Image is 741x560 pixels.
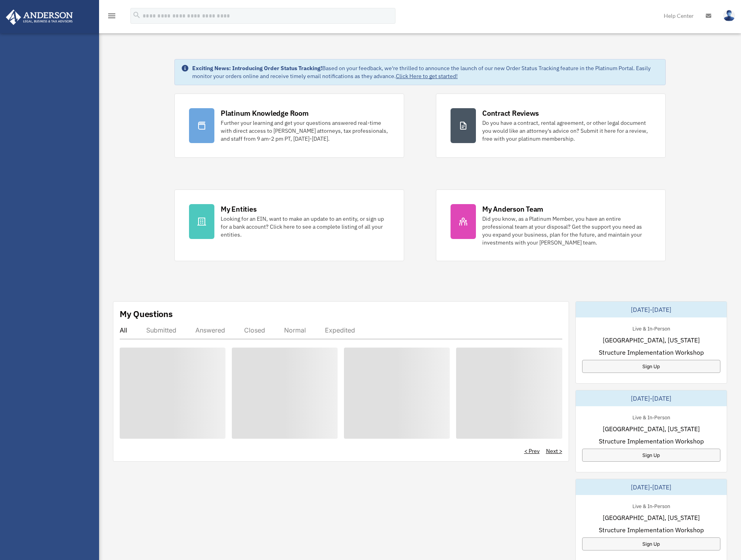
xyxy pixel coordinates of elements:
[396,73,458,80] a: Click Here to get started!
[107,11,116,21] i: menu
[626,413,676,421] div: Live & In-Person
[120,308,173,320] div: My Questions
[221,119,390,143] div: Further your learning and get your questions answered real-time with direct access to [PERSON_NAM...
[482,204,543,214] div: My Anderson Team
[132,11,141,19] i: search
[436,94,666,158] a: Contract Reviews Do you have a contract, rental agreement, or other legal document you would like...
[576,479,727,495] div: [DATE]-[DATE]
[221,108,309,118] div: Platinum Knowledge Room
[599,525,704,535] span: Structure Implementation Workshop
[599,436,704,446] span: Structure Implementation Workshop
[524,447,540,455] a: < Prev
[482,108,539,118] div: Contract Reviews
[546,447,562,455] a: Next >
[603,513,700,522] span: [GEOGRAPHIC_DATA], [US_STATE]
[582,449,721,462] a: Sign Up
[582,360,721,373] a: Sign Up
[482,215,651,247] div: Did you know, as a Platinum Member, you have an entire professional team at your disposal? Get th...
[603,335,700,345] span: [GEOGRAPHIC_DATA], [US_STATE]
[192,65,322,72] strong: Exciting News: Introducing Order Status Tracking!
[576,302,727,317] div: [DATE]-[DATE]
[284,326,306,334] div: Normal
[436,189,666,261] a: My Anderson Team Did you know, as a Platinum Member, you have an entire professional team at your...
[107,14,116,21] a: menu
[174,189,404,261] a: My Entities Looking for an EIN, want to make an update to an entity, or sign up for a bank accoun...
[4,10,75,25] img: Anderson Advisors Platinum Portal
[244,326,265,334] div: Closed
[195,326,225,334] div: Answered
[221,204,256,214] div: My Entities
[146,326,176,334] div: Submitted
[120,326,127,334] div: All
[221,215,390,239] div: Looking for an EIN, want to make an update to an entity, or sign up for a bank account? Click her...
[174,94,404,158] a: Platinum Knowledge Room Further your learning and get your questions answered real-time with dire...
[482,119,651,143] div: Do you have a contract, rental agreement, or other legal document you would like an attorney's ad...
[582,537,721,550] a: Sign Up
[626,501,676,510] div: Live & In-Person
[576,390,727,406] div: [DATE]-[DATE]
[192,64,659,80] div: Based on your feedback, we're thrilled to announce the launch of our new Order Status Tracking fe...
[723,10,735,21] img: User Pic
[325,326,355,334] div: Expedited
[603,424,700,434] span: [GEOGRAPHIC_DATA], [US_STATE]
[626,324,676,332] div: Live & In-Person
[599,348,704,357] span: Structure Implementation Workshop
